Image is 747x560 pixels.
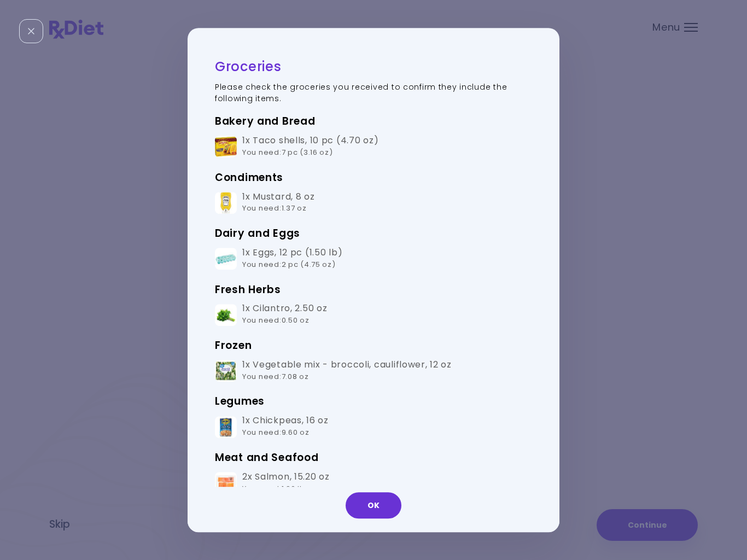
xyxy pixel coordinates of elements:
[215,58,532,75] h2: Groceries
[242,359,452,383] div: 1x Vegetable mix - broccoli, cauliflower , 12 oz
[215,225,532,242] h3: Dairy and Eggs
[242,416,329,439] div: 1x Chickpeas , 16 oz
[242,471,330,495] div: 2x Salmon , 15.20 oz
[242,427,310,437] span: You need : 9.60 oz
[242,371,309,382] span: You need : 7.08 oz
[215,113,532,130] h3: Bakery and Bread
[242,483,305,494] span: You need : 1.90 lb
[215,393,532,411] h3: Legumes
[242,203,307,214] span: You need : 1.37 oz
[215,281,532,299] h3: Fresh Herbs
[242,315,310,325] span: You need : 0.50 oz
[242,191,315,215] div: 1x Mustard , 8 oz
[346,492,401,518] button: OK
[242,147,333,157] span: You need : 7 pc (3.16 oz)
[215,337,532,354] h3: Frozen
[242,247,342,271] div: 1x Eggs , 12 pc (1.50 lb)
[215,169,532,186] h3: Condiments
[242,135,378,159] div: 1x Taco shells , 10 pc (4.70 oz)
[242,259,336,270] span: You need : 2 pc (4.75 oz)
[215,81,532,104] p: Please check the groceries you received to confirm they include the following items.
[242,304,327,327] div: 1x Cilantro , 2.50 oz
[19,19,43,43] div: Close
[215,449,532,466] h3: Meat and Seafood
